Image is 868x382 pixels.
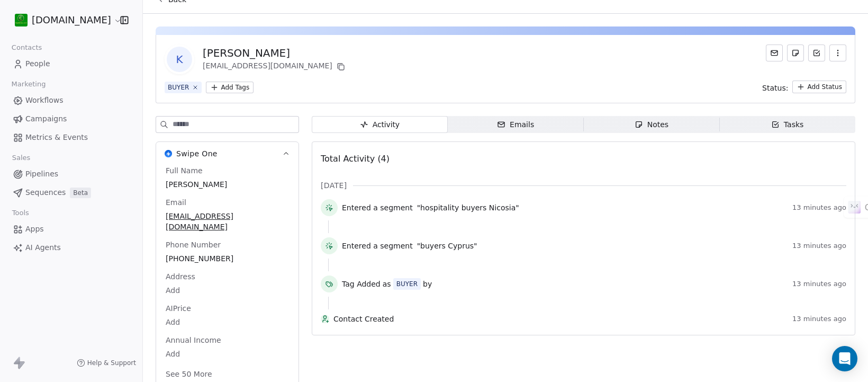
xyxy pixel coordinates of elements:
[8,55,134,73] a: People
[167,47,192,72] span: K
[13,11,113,29] button: [DOMAIN_NAME]
[8,239,134,256] a: AI Agents
[25,168,58,180] span: Pipelines
[176,148,218,159] span: Swipe One
[164,303,193,314] span: AIPrice
[792,280,846,288] span: 13 minutes ago
[8,129,134,146] a: Metrics & Events
[423,279,432,289] span: by
[333,314,788,324] span: Contact Created
[25,113,67,125] span: Campaigns
[762,83,788,93] span: Status:
[417,241,477,251] span: "buyers Cyprus"
[7,40,47,56] span: Contacts
[164,239,223,250] span: Phone Number
[77,359,136,367] a: Help & Support
[635,119,668,130] div: Notes
[342,279,381,289] span: Tag Added
[87,359,136,367] span: Help & Support
[321,180,347,191] span: [DATE]
[166,285,289,296] span: Add
[15,14,28,26] img: 439216937_921727863089572_7037892552807592703_n%20(1).jpg
[771,119,804,130] div: Tasks
[25,95,64,106] span: Workflows
[203,46,347,60] div: [PERSON_NAME]
[25,187,66,198] span: Sequences
[168,83,189,92] div: BUYER
[164,165,205,176] span: Full Name
[7,205,33,221] span: Tools
[166,211,289,232] span: [EMAIL_ADDRESS][DOMAIN_NAME]
[8,165,134,183] a: Pipelines
[164,271,197,282] span: Address
[342,202,413,213] span: Entered a segment
[7,150,35,166] span: Sales
[25,242,61,253] span: AI Agents
[156,142,299,165] button: Swipe OneSwipe One
[792,203,846,212] span: 13 minutes ago
[206,82,254,93] button: Add Tags
[8,110,134,128] a: Campaigns
[25,132,88,143] span: Metrics & Events
[832,346,857,371] div: Open Intercom Messenger
[792,242,846,250] span: 13 minutes ago
[792,315,846,323] span: 13 minutes ago
[166,317,289,327] span: Add
[203,60,347,73] div: [EMAIL_ADDRESS][DOMAIN_NAME]
[396,279,418,289] div: BUYER
[497,119,534,130] div: Emails
[8,220,134,238] a: Apps
[792,81,846,93] button: Add Status
[383,279,391,289] span: as
[25,58,50,69] span: People
[166,349,289,359] span: Add
[8,184,134,201] a: SequencesBeta
[342,241,413,251] span: Entered a segment
[166,253,289,264] span: [PHONE_NUMBER]
[70,188,91,198] span: Beta
[165,150,172,157] img: Swipe One
[7,76,50,92] span: Marketing
[164,197,188,208] span: Email
[321,154,390,164] span: Total Activity (4)
[8,92,134,109] a: Workflows
[32,13,111,27] span: [DOMAIN_NAME]
[166,179,289,190] span: [PERSON_NAME]
[164,335,223,345] span: Annual Income
[417,202,519,213] span: "hospitality buyers Nicosia"
[25,224,44,235] span: Apps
